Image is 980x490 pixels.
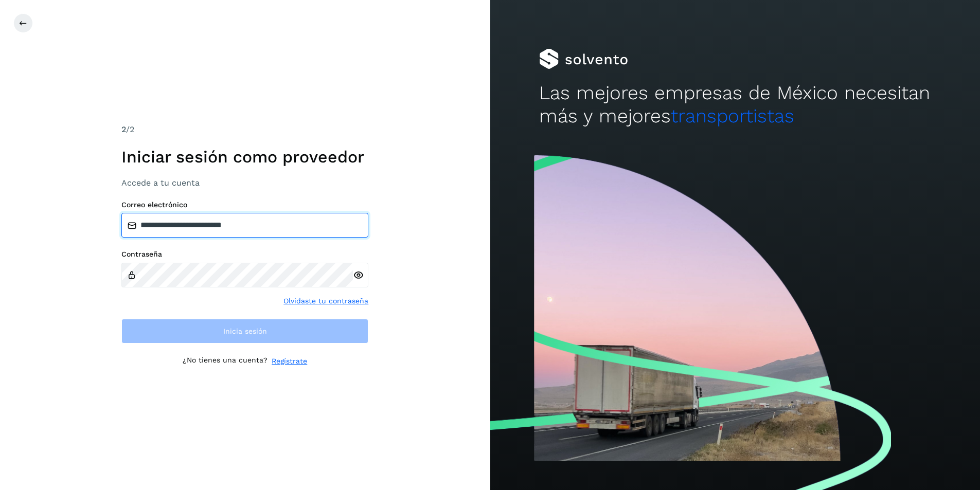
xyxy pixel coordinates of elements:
[121,319,368,343] button: Inicia sesión
[183,356,268,367] p: ¿No tienes una cuenta?
[223,328,267,335] span: Inicia sesión
[283,296,368,306] a: Olvidaste tu contraseña
[121,201,368,209] label: Correo electrónico
[539,82,931,128] h2: Las mejores empresas de México necesitan más y mejores
[121,124,126,134] span: 2
[272,356,307,367] a: Regístrate
[121,123,368,136] div: /2
[121,250,368,259] label: Contraseña
[121,178,368,188] h3: Accede a tu cuenta
[671,105,794,127] span: transportistas
[121,147,368,167] h1: Iniciar sesión como proveedor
